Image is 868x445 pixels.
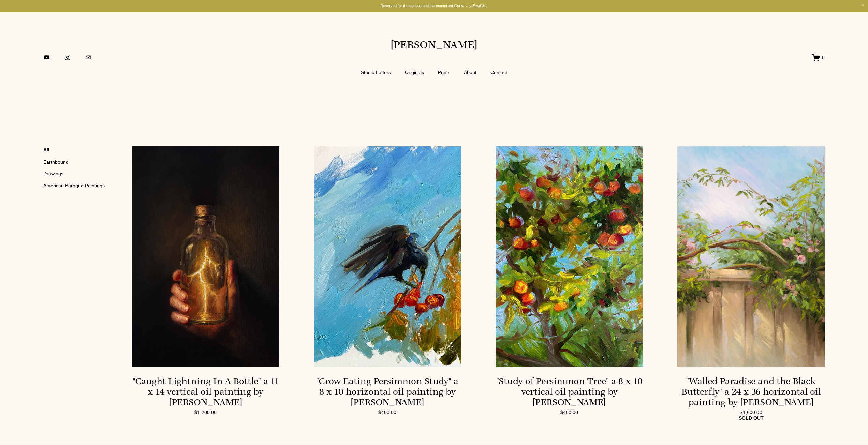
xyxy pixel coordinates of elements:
[314,146,461,422] a: "Crow Eating Persimmon Study" a 8 x 10 horizontal oil painting by Jennifer Marie Keller
[314,376,461,407] div: "Crow Eating Persimmon Study" a 8 x 10 horizontal oil painting by [PERSON_NAME]
[677,376,824,407] div: "Walled Paradise and the Black Butterfly" a 24 x 36 horizontal oil painting by [PERSON_NAME]
[405,68,424,76] a: Originals
[132,376,279,407] div: "Caught Lightning In A Bottle" a 11 x 14 vertical oil painting by [PERSON_NAME]
[496,376,643,407] div: "Study of Persimmon Tree" a 8 x 10 vertical oil painting by [PERSON_NAME]
[43,156,118,168] a: Earthbound
[64,54,71,61] a: instagram-unauth
[85,54,92,61] a: jennifermariekeller@gmail.com
[677,146,824,422] a: "Walled Paradise and the Black Butterfly" a 24 x 36 horizontal oil painting by Jennifer Marie Keller
[496,410,643,415] div: $400.00
[132,146,279,422] a: "Caught Lightning In A Bottle" a 11 x 14 vertical oil painting by Jennifer Marie Keller
[677,410,824,415] div: $1,600.00
[464,68,476,76] a: About
[822,54,825,60] span: 0
[391,38,477,51] a: [PERSON_NAME]
[812,53,825,62] a: 0 items in cart
[43,54,50,61] a: YouTube
[43,168,118,179] a: Drawings
[43,146,118,156] a: All
[132,410,279,415] div: $1,200.00
[361,68,391,76] a: Studio Letters
[490,68,507,76] a: Contact
[438,68,450,76] a: Prints
[496,146,643,422] a: "Study of Persimmon Tree" a 8 x 10 vertical oil painting by Jennifer Marie Keller
[43,180,118,191] a: American Baroque Paintings
[677,415,824,422] div: sold out
[314,410,461,415] div: $400.00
